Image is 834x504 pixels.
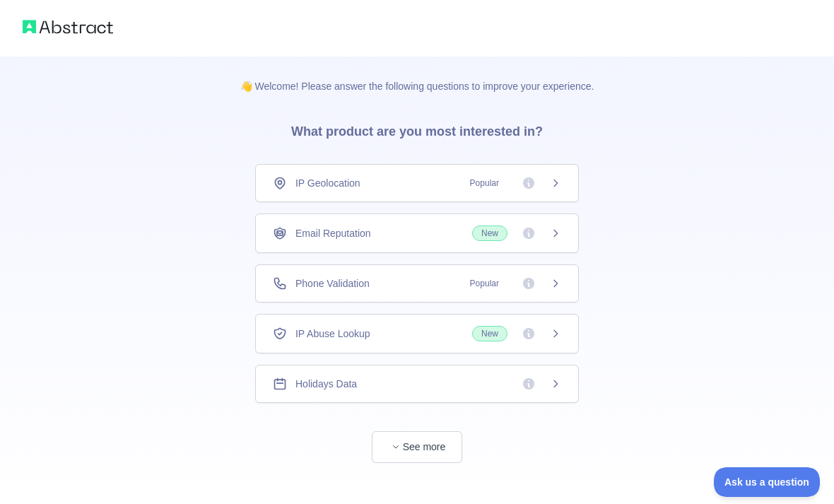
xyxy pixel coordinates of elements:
span: Popular [462,176,507,190]
span: Holidays Data [295,377,357,391]
button: See more [372,431,462,463]
p: 👋 Welcome! Please answer the following questions to improve your experience. [218,57,617,93]
span: New [472,326,507,341]
span: New [472,225,507,241]
span: IP Geolocation [295,176,360,190]
span: IP Abuse Lookup [295,327,370,341]
span: Phone Validation [295,276,370,291]
span: Popular [462,276,507,291]
iframe: Toggle Customer Support [714,467,820,497]
img: Abstract logo [23,17,113,37]
span: Email Reputation [295,226,371,240]
h3: What product are you most interested in? [269,93,565,164]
